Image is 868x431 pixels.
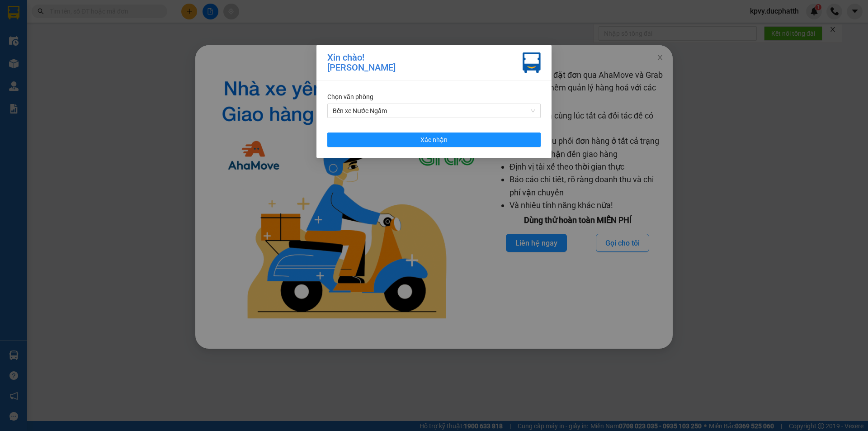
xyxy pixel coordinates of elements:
img: vxr-icon [523,52,541,73]
span: Bến xe Nước Ngầm [333,104,535,118]
span: Xác nhận [420,135,448,145]
div: Chọn văn phòng [327,92,541,102]
div: Xin chào! [PERSON_NAME] [327,52,396,73]
button: Xác nhận [327,133,541,147]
